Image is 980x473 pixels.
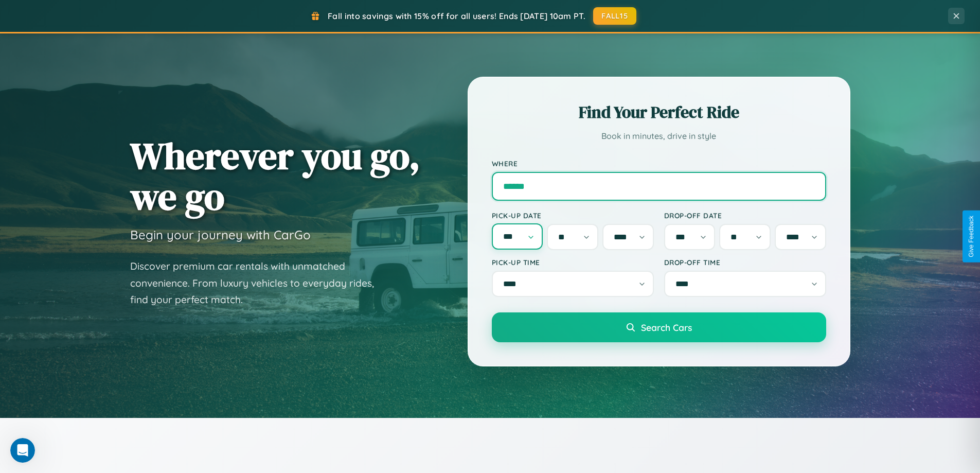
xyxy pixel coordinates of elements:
[492,159,826,168] label: Where
[492,312,826,342] button: Search Cars
[492,211,654,220] label: Pick-up Date
[664,258,826,267] label: Drop-off Time
[968,216,975,257] div: Give Feedback
[492,101,826,124] h2: Find Your Perfect Ride
[130,258,387,308] p: Discover premium car rentals with unmatched convenience. From luxury vehicles to everyday rides, ...
[10,438,35,463] iframe: Intercom live chat
[328,11,585,21] span: Fall into savings with 15% off for all users! Ends [DATE] 10am PT.
[130,135,420,217] h1: Wherever you go, we go
[130,227,311,242] h3: Begin your journey with CarGo
[641,322,692,333] span: Search Cars
[492,129,826,144] p: Book in minutes, drive in style
[593,7,636,25] button: FALL15
[492,258,654,267] label: Pick-up Time
[664,211,826,220] label: Drop-off Date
